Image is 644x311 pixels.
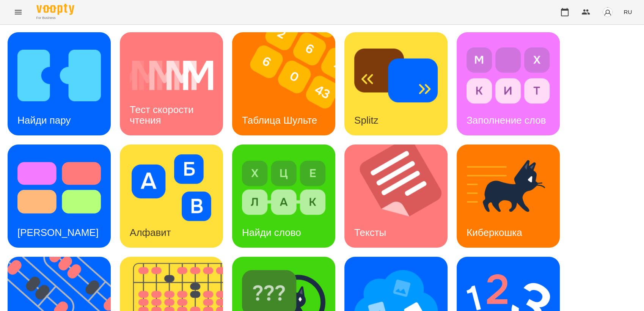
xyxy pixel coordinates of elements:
[17,154,101,221] img: Тест Струпа
[17,42,101,109] img: Найди пару
[354,115,379,126] h3: Splitz
[130,104,196,126] h3: Тест скорости чтения
[17,227,99,238] h3: [PERSON_NAME]
[130,154,213,221] img: Алфавит
[242,115,317,126] h3: Таблица Шульте
[624,8,632,16] span: RU
[344,32,448,135] a: SplitzSplitz
[9,3,27,21] button: Menu
[354,42,438,109] img: Splitz
[232,32,335,135] a: Таблица ШультеТаблица Шульте
[467,227,522,238] h3: Киберкошка
[8,32,111,135] a: Найди паруНайди пару
[232,32,345,135] img: Таблица Шульте
[17,115,71,126] h3: Найди пару
[120,145,223,248] a: АлфавитАлфавит
[457,145,560,248] a: КиберкошкаКиберкошка
[354,227,386,238] h3: Тексты
[457,32,560,135] a: Заполнение словЗаполнение слов
[130,227,171,238] h3: Алфавит
[36,4,74,15] img: Voopty Logo
[620,5,635,19] button: RU
[602,7,613,17] img: avatar_s.png
[467,115,546,126] h3: Заполнение слов
[242,154,325,221] img: Найди слово
[242,227,301,238] h3: Найди слово
[344,145,448,248] a: ТекстыТексты
[344,145,457,248] img: Тексты
[467,154,550,221] img: Киберкошка
[232,145,335,248] a: Найди словоНайди слово
[120,32,223,135] a: Тест скорости чтенияТест скорости чтения
[130,42,213,109] img: Тест скорости чтения
[36,16,74,20] span: For Business
[467,42,550,109] img: Заполнение слов
[8,145,111,248] a: Тест Струпа[PERSON_NAME]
